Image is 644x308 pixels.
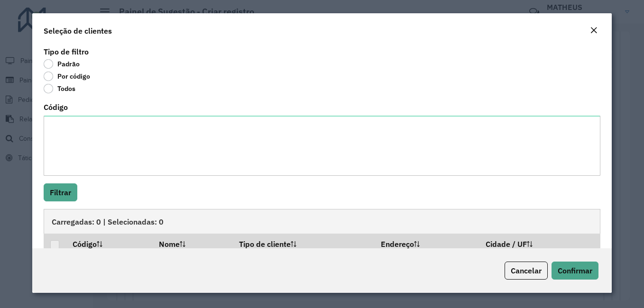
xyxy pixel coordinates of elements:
h4: Seleção de clientes [44,25,112,36]
label: Todos [44,84,75,93]
span: Cancelar [511,266,542,275]
button: Cancelar [505,262,548,280]
th: Endereço [375,234,479,254]
th: Nome [153,234,232,254]
span: Confirmar [558,266,592,275]
button: Filtrar [44,183,77,201]
div: Carregadas: 0 | Selecionadas: 0 [44,209,600,234]
label: Padrão [44,59,80,69]
button: Confirmar [552,262,598,280]
em: Fechar [590,27,598,34]
th: Tipo de cliente [232,234,375,254]
th: Cidade / UF [479,234,600,254]
label: Por código [44,72,90,81]
label: Tipo de filtro [44,46,89,57]
button: Close [587,25,600,37]
label: Código [44,101,68,113]
th: Código [66,234,152,254]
